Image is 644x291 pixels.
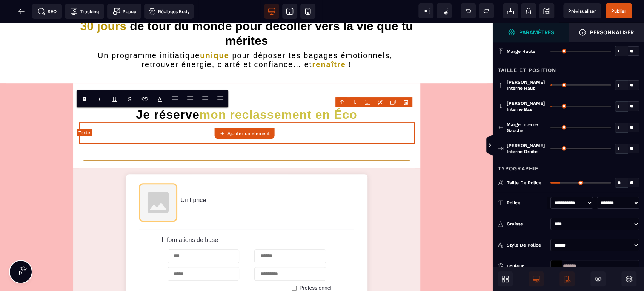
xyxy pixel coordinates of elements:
[461,3,476,18] span: Défaire
[181,174,206,181] span: Unit price
[418,3,433,18] span: Voir les composants
[507,121,547,133] span: Marge interne gauche
[79,85,415,99] h1: Je réserve
[493,23,569,42] span: Ouvrir le gestionnaire de styles
[300,4,315,19] span: Voir mobile
[162,214,332,221] h5: Informations de base
[590,271,606,286] span: Masquer le bloc
[213,90,228,107] span: Align Right
[227,131,270,136] strong: Ajouter un élément
[198,90,213,107] span: Align Justify
[113,8,136,15] span: Popup
[158,95,162,103] p: A
[493,61,644,75] div: Taille et position
[144,4,194,19] span: Favicon
[569,23,644,42] span: Ouvrir le gestionnaire de styles
[590,29,634,35] strong: Personnaliser
[507,199,547,207] div: Police
[507,241,547,249] div: Style de police
[498,271,513,286] span: Ouvrir les blocs
[493,134,501,157] span: Afficher les vues
[568,8,596,14] span: Prévisualiser
[507,79,547,91] span: [PERSON_NAME] interne haut
[521,3,536,18] span: Nettoyage
[264,4,279,19] span: Voir bureau
[214,128,274,139] button: Ajouter un élément
[437,3,452,18] span: Capture d'écran
[112,95,117,103] u: U
[507,262,547,270] div: Couleur
[503,3,518,18] span: Importer
[559,271,575,286] span: Afficher le mobile
[139,161,177,199] img: Product image
[107,90,122,107] span: Underline
[282,4,297,19] span: Voir tablette
[65,4,104,19] span: Code de suivi
[611,8,626,14] span: Publier
[77,90,92,107] span: Bold
[529,271,544,286] span: Afficher le desktop
[137,90,152,107] span: Lien
[507,142,547,155] span: [PERSON_NAME] interne droite
[183,90,198,107] span: Align Center
[507,48,535,54] span: Marge haute
[493,159,644,173] div: Typographie
[32,4,62,19] span: Métadata SEO
[158,95,162,103] label: Font color
[507,220,547,228] div: Graisse
[539,3,554,18] span: Enregistrer
[300,262,332,268] label: Professionnel
[563,3,601,18] span: Aperçu
[122,90,137,107] span: Strike-through
[38,8,57,15] span: SEO
[92,90,107,107] span: Italic
[606,3,632,18] span: Enregistrer le contenu
[73,28,420,46] h2: Un programme initiatique pour déposer tes bagages émotionnels, retrouver énergie, clarté et confi...
[479,3,494,18] span: Rétablir
[82,95,86,103] b: B
[128,95,132,103] s: S
[168,90,183,107] span: Align Left
[98,95,100,103] i: I
[507,100,547,112] span: [PERSON_NAME] interne bas
[14,4,29,19] span: Retour
[621,271,636,286] span: Ouvrir les calques
[148,8,190,15] span: Réglages Body
[107,4,141,19] span: Créer une alerte modale
[507,180,541,186] span: Taille de police
[70,8,99,15] span: Tracking
[519,29,554,35] strong: Paramètres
